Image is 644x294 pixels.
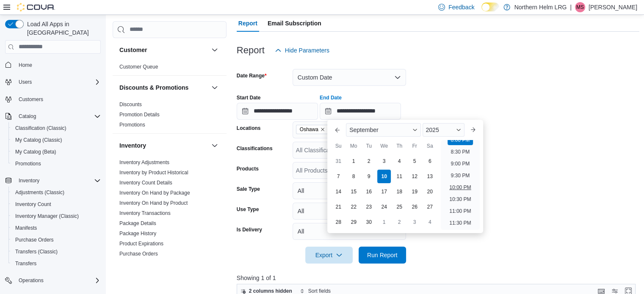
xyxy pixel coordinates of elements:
span: Package Details [119,220,156,227]
p: Northern Helm LRG [514,2,567,12]
div: day-12 [408,170,421,183]
span: Home [15,60,101,70]
a: Inventory by Product Historical [119,170,188,176]
button: My Catalog (Classic) [8,134,104,146]
label: Products [237,165,259,172]
span: MS [576,2,584,12]
span: Classification (Classic) [15,125,66,132]
span: Inventory Transactions [119,210,171,217]
span: Classification (Classic) [12,123,101,133]
span: Operations [15,275,101,286]
span: Promotions [15,160,41,167]
span: Purchase Orders [119,250,158,257]
label: Is Delivery [237,226,262,233]
button: Customer [210,45,220,55]
div: day-4 [423,215,437,229]
div: Button. Open the year selector. 2025 is currently selected. [423,123,464,137]
span: Product Expirations [119,240,163,247]
button: Discounts & Promotions [210,82,220,93]
div: day-8 [347,170,360,183]
li: 8:30 PM [448,147,473,157]
span: Manifests [12,223,101,233]
a: Inventory Transactions [119,210,171,216]
li: 9:00 PM [448,159,473,169]
div: day-13 [423,170,437,183]
div: day-17 [377,185,391,198]
a: Inventory On Hand by Package [119,190,190,196]
span: Export [310,247,348,264]
li: 10:00 PM [446,182,474,192]
div: Customer [113,62,227,75]
button: Users [15,77,35,87]
label: Locations [237,125,261,132]
span: Transfers (Classic) [15,248,58,255]
div: day-2 [362,154,376,168]
span: My Catalog (Beta) [12,147,101,157]
span: My Catalog (Beta) [15,148,56,155]
div: day-22 [347,200,360,214]
div: Fr [408,139,421,153]
button: Operations [2,275,104,286]
p: Showing 1 of 1 [237,274,640,282]
button: Customer [119,46,208,54]
a: Transfers (Classic) [12,247,61,257]
a: My Catalog (Beta) [12,147,60,157]
a: Classification (Classic) [12,123,70,133]
div: Th [392,139,406,153]
a: Purchase Orders [119,251,158,257]
div: day-10 [377,170,391,183]
a: Promotions [12,159,44,169]
div: day-28 [332,215,345,229]
span: Inventory On Hand by Package [119,190,190,196]
label: Use Type [237,206,259,213]
a: Home [15,60,36,70]
div: day-3 [408,215,421,229]
div: Tu [362,139,376,153]
span: Catalog [19,113,36,120]
a: Inventory On Hand by Product [119,200,188,206]
span: Customers [19,96,43,103]
span: Oshawa [300,125,318,134]
button: Discounts & Promotions [119,83,208,92]
button: Adjustments (Classic) [8,187,104,198]
span: Email Subscription [268,15,321,32]
div: Su [332,139,345,153]
a: Inventory Manager (Classic) [12,211,82,221]
button: Catalog [2,110,104,122]
span: Inventory On Hand by Product [119,200,188,206]
a: Package History [119,231,156,236]
span: 2025 [426,126,439,133]
span: Inventory [19,177,39,184]
div: day-2 [392,215,406,229]
div: day-7 [332,170,345,183]
span: Users [15,77,101,87]
span: Inventory Count [12,199,101,209]
button: Transfers (Classic) [8,246,104,258]
span: Transfers (Classic) [12,247,101,257]
p: | [570,2,572,12]
button: Manifests [8,222,104,234]
button: All [293,182,406,199]
div: day-27 [423,200,437,214]
button: All [293,203,406,220]
button: Inventory [2,175,104,187]
span: Load All Apps in [GEOGRAPHIC_DATA] [24,20,101,37]
button: Transfers [8,258,104,269]
li: 8:00 PM [448,135,473,145]
div: day-1 [377,215,391,229]
button: Promotions [8,158,104,170]
span: Inventory [15,176,101,186]
div: day-31 [332,154,345,168]
button: Inventory [210,140,220,151]
span: Inventory Manager (Classic) [12,211,101,221]
span: Purchase Orders [15,236,54,243]
div: Sa [423,139,437,153]
div: day-19 [408,185,421,198]
span: Promotions [12,159,101,169]
button: My Catalog (Beta) [8,146,104,158]
div: day-23 [362,200,376,214]
span: Transfers [15,260,36,267]
button: All [293,223,406,240]
button: Run Report [359,247,406,264]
